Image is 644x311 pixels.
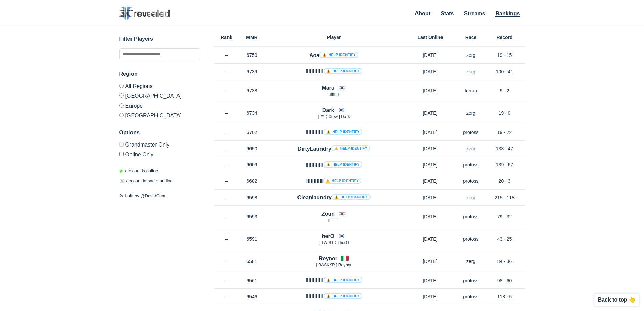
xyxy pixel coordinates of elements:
p: – [214,52,239,59]
span: [ BASKKR ] Reynor [316,263,351,267]
p: 9 - 2 [484,87,525,94]
a: ⚠️ Help identify [332,194,371,200]
span: ☠️ [119,178,125,183]
p: – [214,258,239,265]
p: zerg [457,110,484,116]
h4: Zoun [321,210,335,218]
a: Stats [440,10,454,16]
p: [DATE] [403,277,457,284]
input: [GEOGRAPHIC_DATA] [119,93,124,98]
h4: Aoa [309,51,358,59]
p: 6738 [239,87,265,94]
p: – [214,68,239,75]
p: protoss [457,161,484,168]
p: 6702 [239,129,265,136]
p: [DATE] [403,293,457,300]
label: Only show accounts currently laddering [119,149,200,157]
p: [DATE] [403,87,457,94]
p: [DATE] [403,178,457,184]
a: ⚠️ Help identify [331,145,370,151]
span: llllllllllll [329,92,339,97]
p: 6750 [239,52,265,59]
p: 118 - 5 [484,293,525,300]
p: zerg [457,145,484,152]
p: 19 - 0 [484,110,525,116]
p: zerg [457,194,484,201]
p: protoss [457,293,484,300]
h4: llllllllllll [305,293,362,301]
p: 43 - 25 [484,236,525,242]
input: [GEOGRAPHIC_DATA] [119,113,124,117]
span: 🛠 [119,193,124,198]
p: 84 - 36 [484,258,525,265]
p: [DATE] [403,110,457,116]
p: – [214,236,239,242]
p: 6581 [239,258,265,265]
p: 6561 [239,277,265,284]
h3: Filter Players [119,35,200,43]
a: ⚠️ Help identify [324,277,362,283]
p: – [214,277,239,284]
p: 215 - 118 [484,194,525,201]
p: built by @ [119,193,200,199]
p: account is online [119,168,158,174]
a: ⚠️ Help identify [324,293,362,299]
p: protoss [457,129,484,136]
h4: Cleanlaundry [297,194,370,201]
p: 6609 [239,161,265,168]
p: [DATE] [403,258,457,265]
p: 6546 [239,293,265,300]
p: 20 - 3 [484,178,525,184]
h6: Last Online [403,35,457,40]
p: [DATE] [403,161,457,168]
p: 6650 [239,145,265,152]
input: All Regions [119,84,124,88]
input: Europe [119,103,124,108]
h4: Dark [322,106,334,114]
p: – [214,87,239,94]
p: – [214,213,239,220]
p: protoss [457,236,484,242]
p: 6591 [239,236,265,242]
span: IIIIllIIllI [328,218,339,223]
p: account in bad standing [119,177,173,184]
h3: Region [119,70,200,78]
p: 98 - 60 [484,277,525,284]
a: About [415,10,430,16]
p: [DATE] [403,236,457,242]
p: – [214,145,239,152]
p: [DATE] [403,129,457,136]
p: terran [457,87,484,94]
p: 6598 [239,194,265,201]
p: [DATE] [403,194,457,201]
p: – [214,194,239,201]
p: 19 - 15 [484,52,525,59]
h4: llllllllllll [305,68,362,75]
p: [DATE] [403,68,457,75]
h4: llllllllllll [305,128,362,136]
h6: Race [457,35,484,40]
a: ⚠️ Help identify [324,129,362,135]
p: Back to top 👆 [598,297,636,303]
p: [DATE] [403,52,457,59]
p: zerg [457,52,484,59]
p: protoss [457,277,484,284]
p: – [214,293,239,300]
span: [ TWISTD ] herO [319,240,349,245]
h4: llllllllllll [305,161,362,169]
h6: Player [265,35,403,40]
a: ⚠️ Help identify [319,52,358,58]
h4: herO [322,232,334,240]
p: 6593 [239,213,265,220]
label: Only Show accounts currently in Grandmaster [119,142,200,149]
p: zerg [457,68,484,75]
h6: Record [484,35,525,40]
p: 6602 [239,178,265,184]
span: [ 트수Crew ] Dark [318,114,350,119]
label: Europe [119,101,200,110]
span: ◉ [119,168,123,173]
p: [DATE] [403,213,457,220]
p: 19 - 22 [484,129,525,136]
img: SC2 Revealed [119,7,170,20]
label: [GEOGRAPHIC_DATA] [119,91,200,101]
